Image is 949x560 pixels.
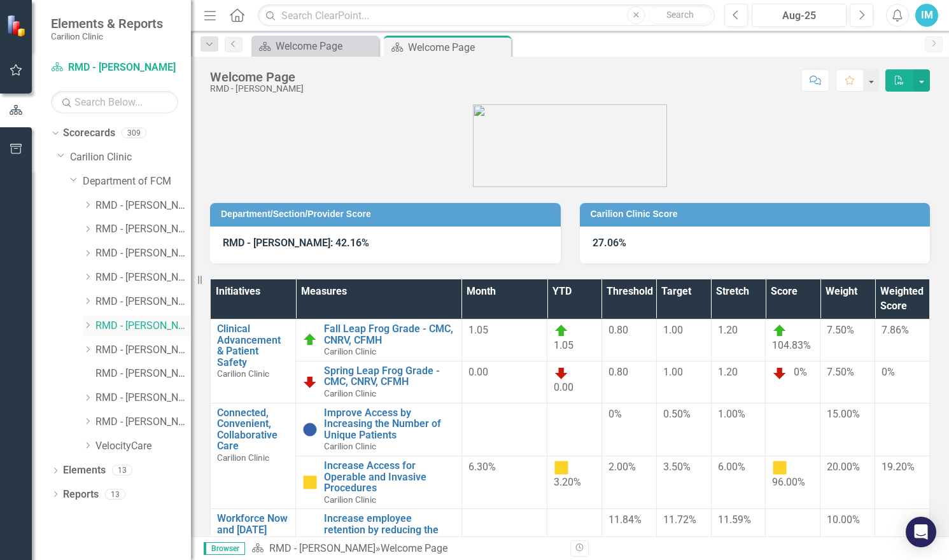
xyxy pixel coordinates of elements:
[663,324,683,336] span: 1.00
[70,150,191,165] a: Carilion Clinic
[269,542,376,554] a: RMD - [PERSON_NAME]
[95,222,191,237] a: RMD - [PERSON_NAME]
[6,15,29,37] img: ClearPoint Strategy
[95,319,191,333] a: RMD - [PERSON_NAME]
[95,199,191,213] a: RMD - [PERSON_NAME]
[302,332,318,347] img: On Target
[95,415,191,430] a: RMD - [PERSON_NAME]
[648,6,712,24] button: Search
[302,374,318,389] img: Below Plan
[276,38,376,54] div: Welcome Page
[468,461,496,473] span: 6.30%
[882,461,915,473] span: 19.20%
[663,408,691,420] span: 0.50%
[258,4,715,27] input: Search ClearPoint...
[794,366,807,378] span: 0%
[666,10,694,20] span: Search
[324,346,376,356] span: Carilion Clinic
[112,465,132,476] div: 13
[63,126,115,141] a: Scorecards
[608,324,628,336] span: 0.80
[554,476,581,488] span: 3.20%
[95,439,191,454] a: VelocityCare
[302,475,318,490] img: Caution
[593,237,626,249] strong: 27.06%
[827,324,854,336] span: 7.50%
[756,8,842,24] div: Aug-25
[210,84,304,94] div: RMD - [PERSON_NAME]
[95,270,191,285] a: RMD - [PERSON_NAME]
[95,343,191,358] a: RMD - [PERSON_NAME]
[468,366,488,378] span: 0.00
[718,408,745,420] span: 1.00%
[324,365,455,388] a: Spring Leap Frog Grade - CMC, CNRV, CFMH
[468,324,488,336] span: 1.05
[302,422,318,437] img: No Information
[324,460,455,494] a: Increase Access for Operable and Invasive Procedures
[718,324,738,336] span: 1.20
[473,104,667,187] img: carilion%20clinic%20logo%202.0.png
[324,441,376,451] span: Carilion Clinic
[752,4,847,27] button: Aug-25
[324,407,455,441] a: Improve Access by Increasing the Number of Unique Patients
[83,174,191,189] a: Department of FCM
[251,542,561,556] div: »
[591,209,924,219] h3: Carilion Clinic Score
[772,323,787,339] img: On Target
[772,476,805,488] span: 96.00%
[381,542,447,554] div: Welcome Page
[217,536,269,547] span: Carilion Clinic
[608,366,628,378] span: 0.80
[663,514,696,526] span: 11.72%
[217,368,269,379] span: Carilion Clinic
[63,463,106,478] a: Elements
[663,366,683,378] span: 1.00
[217,323,289,368] a: Clinical Advancement & Patient Safety
[51,91,178,113] input: Search Below...
[663,461,691,473] span: 3.50%
[51,16,163,31] span: Elements & Reports
[255,38,376,54] a: Welcome Page
[608,514,642,526] span: 11.84%
[223,237,369,249] strong: RMD - [PERSON_NAME]: 42.16%
[827,366,854,378] span: 7.50%
[772,460,787,475] img: Caution
[408,39,508,55] div: Welcome Page
[210,70,304,84] div: Welcome Page
[51,31,163,41] small: Carilion Clinic
[217,407,289,452] a: Connected, Convenient, Collaborative Care
[827,514,860,526] span: 10.00%
[221,209,554,219] h3: Department/Section/Provider Score
[554,339,573,351] span: 1.05
[718,514,751,526] span: 11.59%
[882,366,895,378] span: 0%
[554,365,569,381] img: Below Plan
[718,461,745,473] span: 6.00%
[608,408,622,420] span: 0%
[122,128,146,139] div: 309
[915,4,938,27] button: IM
[324,388,376,398] span: Carilion Clinic
[51,60,178,75] a: RMD - [PERSON_NAME]
[882,324,909,336] span: 7.86%
[217,452,269,463] span: Carilion Clinic
[95,367,191,381] a: RMD - [PERSON_NAME]
[63,487,99,502] a: Reports
[324,494,376,505] span: Carilion Clinic
[608,461,636,473] span: 2.00%
[554,323,569,339] img: On Target
[718,366,738,378] span: 1.20
[204,542,245,555] span: Browser
[827,461,860,473] span: 20.00%
[324,323,455,346] a: Fall Leap Frog Grade - CMC, CNRV, CFMH
[554,381,573,393] span: 0.00
[105,489,125,500] div: 13
[827,408,860,420] span: 15.00%
[772,365,787,381] img: Below Plan
[906,517,936,547] div: Open Intercom Messenger
[95,246,191,261] a: RMD - [PERSON_NAME]
[554,460,569,475] img: Caution
[95,391,191,405] a: RMD - [PERSON_NAME]
[95,295,191,309] a: RMD - [PERSON_NAME]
